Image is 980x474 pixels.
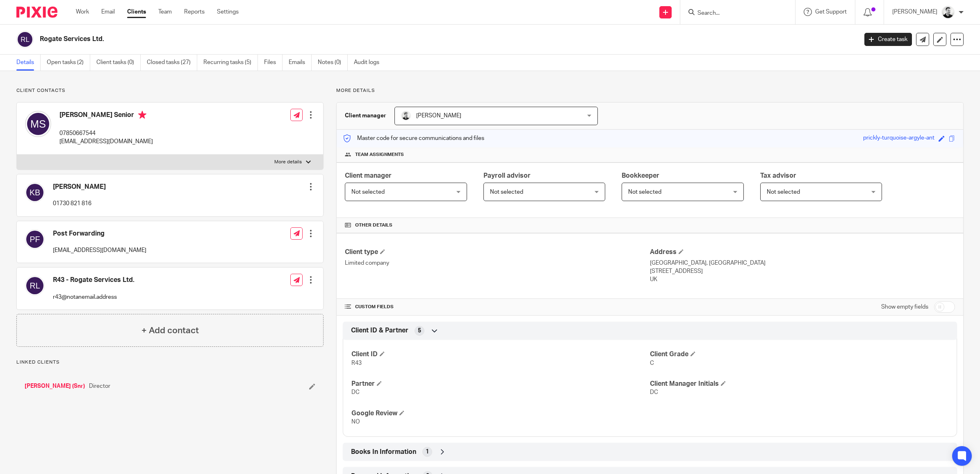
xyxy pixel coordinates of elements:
[289,55,312,71] a: Emails
[53,229,146,238] h4: Post Forwarding
[16,31,34,48] img: svg%3E
[203,55,258,71] a: Recurring tasks (5)
[345,112,386,120] h3: Client manager
[25,382,85,390] a: [PERSON_NAME] (Snr)
[89,382,110,390] span: Director
[318,55,348,71] a: Notes (0)
[650,248,955,256] h4: Address
[76,8,89,16] a: Work
[628,189,661,195] span: Not selected
[863,134,934,143] div: prickly-turquoise-argyle-ant
[343,134,484,142] p: Master code for secure communications and files
[59,137,153,146] p: [EMAIL_ADDRESS][DOMAIN_NAME]
[650,360,654,366] span: C
[96,55,141,71] a: Client tasks (0)
[760,172,796,179] span: Tax advisor
[345,248,650,256] h4: Client type
[53,276,134,284] h4: R43 - Rogate Services Ltd.
[650,389,658,395] span: DC
[53,293,134,301] p: r43@notanemail.address
[892,8,937,16] p: [PERSON_NAME]
[336,87,964,94] p: More details
[483,172,531,179] span: Payroll advisor
[650,275,955,284] p: UK
[650,259,955,267] p: [GEOGRAPHIC_DATA], [GEOGRAPHIC_DATA]
[47,55,90,71] a: Open tasks (2)
[351,448,416,456] span: Books In Information
[815,9,847,15] span: Get Support
[622,172,659,179] span: Bookkeeper
[351,419,360,425] span: NO
[141,324,199,337] h4: + Add contact
[351,409,650,418] h4: Google Review
[53,199,106,208] p: 01730 821 816
[25,111,51,137] img: svg%3E
[354,55,385,71] a: Audit logs
[147,55,197,71] a: Closed tasks (27)
[401,111,411,121] img: Dave_2025.jpg
[650,380,948,388] h4: Client Manager Initials
[53,246,146,254] p: [EMAIL_ADDRESS][DOMAIN_NAME]
[158,8,172,16] a: Team
[25,276,45,295] img: svg%3E
[59,129,153,137] p: 07850667544
[127,8,146,16] a: Clients
[650,350,948,359] h4: Client Grade
[16,55,41,71] a: Details
[16,87,324,94] p: Client contacts
[264,55,283,71] a: Files
[16,7,57,18] img: Pixie
[25,229,45,249] img: svg%3E
[53,183,106,191] h4: [PERSON_NAME]
[217,8,239,16] a: Settings
[650,267,955,275] p: [STREET_ADDRESS]
[345,172,392,179] span: Client manager
[351,389,360,395] span: DC
[941,6,955,19] img: Dave_2025.jpg
[881,303,928,311] label: Show empty fields
[418,327,421,335] span: 5
[351,326,408,335] span: Client ID & Partner
[351,350,650,359] h4: Client ID
[59,111,153,121] h4: [PERSON_NAME] Senior
[25,183,45,202] img: svg%3E
[355,151,404,158] span: Team assignments
[351,380,650,388] h4: Partner
[351,360,362,366] span: R43
[697,10,770,17] input: Search
[426,448,429,456] span: 1
[416,113,461,119] span: [PERSON_NAME]
[490,189,523,195] span: Not selected
[767,189,800,195] span: Not selected
[40,35,690,44] h2: Rogate Services Ltd.
[101,8,115,16] a: Email
[138,111,146,119] i: Primary
[184,8,205,16] a: Reports
[16,359,324,366] p: Linked clients
[345,304,650,310] h4: CUSTOM FIELDS
[864,33,912,46] a: Create task
[345,259,650,267] p: Limited company
[355,222,392,229] span: Other details
[274,159,302,165] p: More details
[351,189,385,195] span: Not selected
